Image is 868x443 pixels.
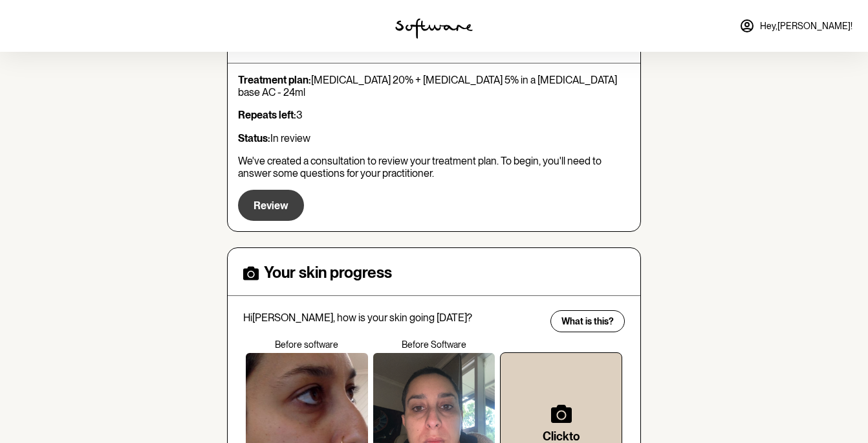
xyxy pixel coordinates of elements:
[238,132,270,144] strong: Status:
[238,109,296,121] strong: Repeats left:
[760,21,852,32] span: Hey, [PERSON_NAME] !
[371,339,498,350] p: Before Software
[238,132,630,144] p: In review
[254,199,288,212] span: Review
[243,312,542,324] p: Hi [PERSON_NAME] , how is your skin going [DATE]?
[264,264,392,282] h4: Your skin progress
[238,109,630,121] p: 3
[238,155,630,179] p: We've created a consultation to review your treatment plan. To begin, you'll need to answer some ...
[238,74,311,86] strong: Treatment plan:
[243,339,371,350] p: Before software
[238,190,304,221] button: Review
[561,316,614,327] span: What is this?
[238,74,630,98] p: [MEDICAL_DATA] 20% + [MEDICAL_DATA] 5% in a [MEDICAL_DATA] base AC - 24ml
[550,310,625,332] button: What is this?
[732,10,860,41] a: Hey,[PERSON_NAME]!
[395,18,473,39] img: software logo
